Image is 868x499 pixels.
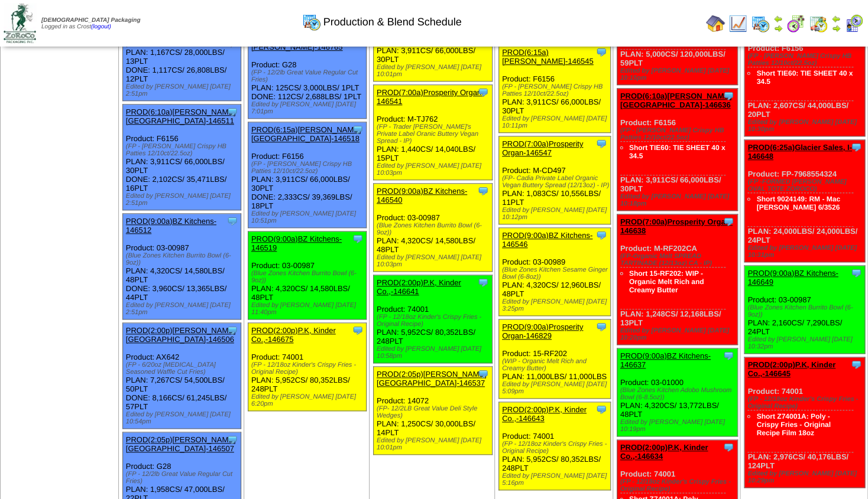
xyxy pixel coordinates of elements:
[377,345,492,360] div: Edited by [PERSON_NAME] [DATE] 10:58pm
[377,187,467,204] a: PROD(9:00a)BZ Kitchens-146540
[773,24,783,33] img: arrowright.gif
[850,267,862,279] img: Tooltip
[747,360,835,378] a: PROD(2:00p)P.K, Kinder Co.,-146645
[756,69,853,86] a: Short TIE60: TIE SHEET 40 x 34.5
[502,207,610,221] div: Edited by [PERSON_NAME] [DATE] 10:12pm
[595,403,607,415] img: Tooltip
[251,101,367,115] div: Edited by [PERSON_NAME] [DATE] 7:01pm
[373,275,492,363] div: Product: 74001 PLAN: 5,952CS / 80,352LBS / 248PLT
[831,14,841,24] img: arrowleft.gif
[502,115,610,129] div: Edited by [PERSON_NAME] [DATE] 10:11pm
[502,139,583,157] a: PROD(7:00a)Prosperity Organ-146547
[620,478,737,493] div: (FP - 12/18oz Kinder's Crispy Fries - Original Recipe)
[744,14,865,136] div: Product: F6156 PLAN: 2,607CS / 44,000LBS / 20PLT
[620,443,708,461] a: PROD(2:00p)P.K, Kinder Co.,-146634
[502,175,610,189] div: (FP- Cadia Private Label Organic Vegan Buttery Spread (12/13oz) - IP)
[620,217,733,235] a: PROD(7:00a)Prosperity Organ-146638
[620,127,737,141] div: (FP - [PERSON_NAME] Crispy HB Patties 12/10ct/22.5oz)
[502,472,610,487] div: Edited by [PERSON_NAME] [DATE] 5:16pm
[629,143,726,160] a: Short TIE60: TIE SHEET 40 x 34.5
[226,324,238,336] img: Tooltip
[502,298,610,312] div: Edited by [PERSON_NAME] [DATE] 3:25pm
[744,140,865,262] div: Product: FP-7968554324 PLAN: 24,000LBS / 24,000LBS / 24PLT
[477,185,489,197] img: Tooltip
[4,4,36,43] img: zoroco-logo-small.webp
[744,266,865,354] div: Product: 03-00987 PLAN: 2,160CS / 7,290LBS / 24PLT
[226,215,238,227] img: Tooltip
[126,302,241,316] div: Edited by [PERSON_NAME] [DATE] 2:51pm
[251,270,367,284] div: (Blue Zones Kitchen Burrito Bowl (6-9oz))
[629,269,704,294] a: Short 15-RF202: WIP - Organic Melt Rich and Creamy Butter
[502,358,610,372] div: (WIP - Organic Melt Rich and Creamy Butter)
[723,216,734,227] img: Tooltip
[302,12,321,31] img: calendarprod.gif
[251,326,336,344] a: PROD(2:00p)P.K, Kinder Co.,-146675
[595,229,607,241] img: Tooltip
[502,231,592,249] a: PROD(9:00a)BZ Kitchens-146546
[706,14,725,33] img: home.gif
[126,143,241,157] div: (FP - [PERSON_NAME] Crispy HB Patties 12/10ct/22.5oz)
[377,162,492,177] div: Edited by [PERSON_NAME] [DATE] 10:03pm
[831,24,841,33] img: arrowright.gif
[377,405,492,419] div: (FP- 12/2LB Great Value Deli Style Wedges)
[723,441,734,453] img: Tooltip
[122,323,241,429] div: Product: AX642 PLAN: 7,267CS / 54,500LBS / 50PLT DONE: 8,166CS / 61,245LBS / 57PLT
[323,16,461,28] span: Production & Blend Schedule
[498,228,610,316] div: Product: 03-00989 PLAN: 4,320CS / 12,960LBS / 48PLT
[502,322,583,340] a: PROD(9:00a)Prosperity Organ-146829
[595,46,607,58] img: Tooltip
[226,106,238,118] img: Tooltip
[850,141,862,153] img: Tooltip
[126,411,241,425] div: Edited by [PERSON_NAME] [DATE] 10:54pm
[251,302,367,316] div: Edited by [PERSON_NAME] [DATE] 11:40pm
[126,435,236,453] a: PROD(2:05p)[PERSON_NAME][GEOGRAPHIC_DATA]-146507
[122,214,241,319] div: Product: 03-00987 PLAN: 4,320CS / 14,580LBS / 48PLT DONE: 3,960CS / 13,365LBS / 44PLT
[477,276,489,288] img: Tooltip
[617,214,737,345] div: Product: M-RF202CA PLAN: 1,248CS / 12,168LBS / 13PLT
[477,86,489,98] img: Tooltip
[747,269,838,286] a: PROD(9:00a)BZ Kitchens-146649
[844,14,863,33] img: calendarcustomer.gif
[477,368,489,380] img: Tooltip
[498,402,610,490] div: Product: 74001 PLAN: 5,952CS / 80,352LBS / 248PLT
[373,367,492,455] div: Product: 14072 PLAN: 1,250CS / 30,000LBS / 14PLT
[377,123,492,145] div: (FP - Trader [PERSON_NAME]'s Private Label Oranic Buttery Vegan Spread - IP)
[620,193,737,207] div: Edited by [PERSON_NAME] [DATE] 10:18pm
[747,143,851,161] a: PROD(6:25a)Glacier Sales, I-146648
[377,370,487,387] a: PROD(2:05p)[PERSON_NAME][GEOGRAPHIC_DATA]-146537
[377,88,484,106] a: PROD(7:00a)Prosperity Organ-146541
[126,83,241,97] div: Edited by [PERSON_NAME] [DATE] 2:51pm
[850,358,862,370] img: Tooltip
[502,441,610,455] div: (FP - 12/18oz Kinder's Crispy Fries - Original Recipe)
[126,361,241,376] div: (FP - 6/20oz [MEDICAL_DATA] Seasoned Waffle Cut Fries)
[251,210,367,224] div: Edited by [PERSON_NAME] [DATE] 10:51pm
[126,193,241,207] div: Edited by [PERSON_NAME] [DATE] 2:51pm
[126,252,241,266] div: (Blue Zones Kitchen Burrito Bowl (6-9oz))
[373,184,492,272] div: Product: 03-00987 PLAN: 4,320CS / 14,580LBS / 48PLT
[620,327,737,341] div: Edited by [PERSON_NAME] [DATE] 10:20pm
[620,253,737,267] div: (FP-Organic Melt SPREAD TARTINADE (12/13oz) CA - IP)
[786,14,805,33] img: calendarblend.gif
[126,326,236,344] a: PROD(2:00p)[PERSON_NAME][GEOGRAPHIC_DATA]-146506
[251,393,367,407] div: Edited by [PERSON_NAME] [DATE] 6:20pm
[377,314,492,328] div: (FP - 12/18oz Kinder's Crispy Fries - Original Recipe)
[377,254,492,268] div: Edited by [PERSON_NAME] [DATE] 10:03pm
[747,53,864,67] div: (FP - [PERSON_NAME] Crispy HB Patties 12/10ct/22.5oz)
[617,89,737,211] div: Product: F6156 PLAN: 3,911CS / 66,000LBS / 30PLT
[620,67,737,81] div: Edited by [PERSON_NAME] [DATE] 10:15pm
[502,48,594,66] a: PROD(6:15a)[PERSON_NAME]-146545
[620,351,711,369] a: PROD(9:00a)BZ Kitchens-146637
[773,14,783,24] img: arrowleft.gif
[502,381,610,395] div: Edited by [PERSON_NAME] [DATE] 5:09pm
[756,412,830,437] a: Short Z74001A: Poly - Crispy Fries - Original Recipe Film 18oz
[373,85,492,180] div: Product: M-TJ762 PLAN: 1,440CS / 14,040LBS / 15PLT
[747,178,864,193] div: (FP -FORMED [PERSON_NAME] OVAL TOTE ZOROCO)
[747,119,864,133] div: Edited by [PERSON_NAME] [DATE] 10:30pm
[377,278,461,296] a: PROD(2:00p)P.K, Kinder Co.,-146641
[122,2,241,101] div: Product: G27 PLAN: 1,167CS / 28,000LBS / 13PLT DONE: 1,117CS / 26,808LBS / 12PLT
[747,336,864,350] div: Edited by [PERSON_NAME] [DATE] 10:32pm
[126,107,236,125] a: PROD(6:10a)[PERSON_NAME][GEOGRAPHIC_DATA]-146511
[620,419,737,433] div: Edited by [PERSON_NAME] [DATE] 10:19pm
[747,304,864,318] div: (Blue Zones Kitchen Burrito Bowl (6-9oz))
[41,17,140,24] span: [DEMOGRAPHIC_DATA] Packaging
